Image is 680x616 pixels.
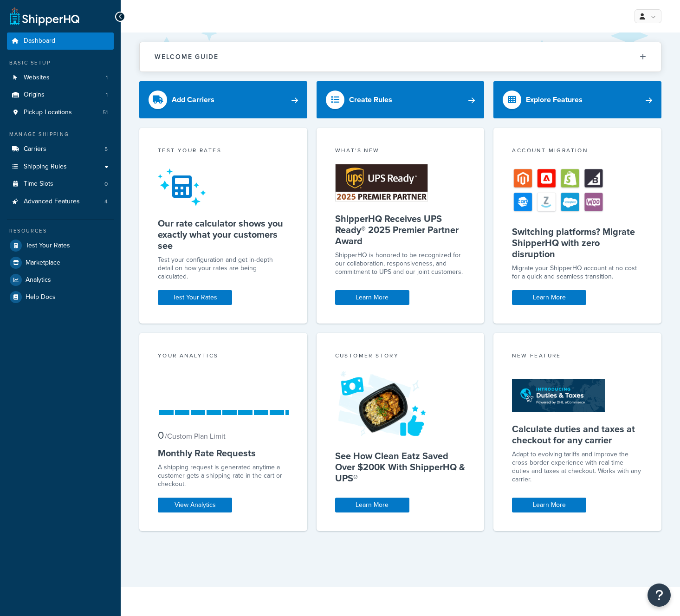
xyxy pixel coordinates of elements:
[335,251,466,276] p: ShipperHQ is honored to be recognized for our collaboration, responsiveness, and commitment to UP...
[106,91,108,99] span: 1
[24,91,45,99] span: Origins
[7,69,114,86] li: Websites
[335,450,466,484] h5: See How Clean Eatz Saved Over $200K With ShipperHQ & UPS®
[7,86,114,104] a: Origins1
[155,53,219,60] h2: Welcome Guide
[512,146,643,157] div: Account Migration
[26,242,70,250] span: Test Your Rates
[158,463,289,488] div: A shipping request is generated anytime a customer gets a shipping rate in the cart or checkout.
[7,227,114,235] div: Resources
[7,141,114,158] li: Carriers
[165,431,226,441] small: / Custom Plan Limit
[512,450,643,484] p: Adapt to evolving tariffs and improve the cross-border experience with real-time duties and taxes...
[335,290,409,305] a: Learn More
[24,145,46,153] span: Carriers
[335,146,466,157] div: What's New
[7,175,114,193] a: Time Slots0
[7,141,114,158] a: Carriers5
[317,81,485,118] a: Create Rules
[512,290,586,305] a: Learn More
[24,198,80,206] span: Advanced Features
[7,237,114,254] a: Test Your Rates
[24,74,50,82] span: Websites
[512,226,643,259] h5: Switching platforms? Migrate ShipperHQ with zero disruption
[7,175,114,193] li: Time Slots
[104,198,108,206] span: 4
[7,104,114,121] li: Pickup Locations
[158,256,289,281] div: Test your configuration and get in-depth detail on how your rates are being calculated.
[7,130,114,138] div: Manage Shipping
[172,93,214,106] div: Add Carriers
[7,158,114,175] a: Shipping Rules
[24,37,55,45] span: Dashboard
[335,213,466,246] h5: ShipperHQ Receives UPS Ready® 2025 Premier Partner Award
[104,180,108,188] span: 0
[158,218,289,251] h5: Our rate calculator shows you exactly what your customers see
[103,109,108,117] span: 51
[7,193,114,210] a: Advanced Features4
[26,259,60,267] span: Marketplace
[24,163,67,171] span: Shipping Rules
[158,447,289,459] h5: Monthly Rate Requests
[24,109,72,117] span: Pickup Locations
[335,351,466,362] div: Customer Story
[7,69,114,86] a: Websites1
[158,146,289,157] div: Test your rates
[26,276,51,284] span: Analytics
[7,254,114,271] a: Marketplace
[7,104,114,121] a: Pickup Locations51
[335,498,409,512] a: Learn More
[7,32,114,50] a: Dashboard
[512,351,643,362] div: New Feature
[104,145,108,153] span: 5
[7,272,114,288] a: Analytics
[158,428,164,443] span: 0
[648,584,671,607] button: Open Resource Center
[139,81,307,118] a: Add Carriers
[106,74,108,82] span: 1
[512,498,586,512] a: Learn More
[349,93,392,106] div: Create Rules
[140,42,661,71] button: Welcome Guide
[24,180,53,188] span: Time Slots
[7,59,114,67] div: Basic Setup
[158,498,232,512] a: View Analytics
[158,290,232,305] a: Test Your Rates
[512,423,643,446] h5: Calculate duties and taxes at checkout for any carrier
[7,86,114,104] li: Origins
[526,93,583,106] div: Explore Features
[7,193,114,210] li: Advanced Features
[7,289,114,305] a: Help Docs
[158,351,289,362] div: Your Analytics
[26,293,56,301] span: Help Docs
[512,264,643,281] div: Migrate your ShipperHQ account at no cost for a quick and seamless transition.
[493,81,661,118] a: Explore Features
